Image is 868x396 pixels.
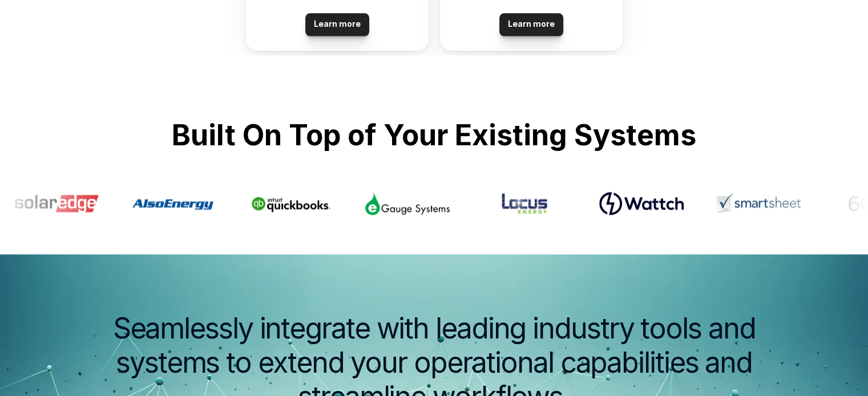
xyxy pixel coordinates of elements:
[811,341,868,396] iframe: Chat Widget
[508,19,555,29] p: Learn more
[314,19,361,29] p: Learn more
[499,13,563,36] a: Learn more
[305,13,369,36] a: Learn more
[87,118,781,152] h2: Built On Top of Your Existing Systems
